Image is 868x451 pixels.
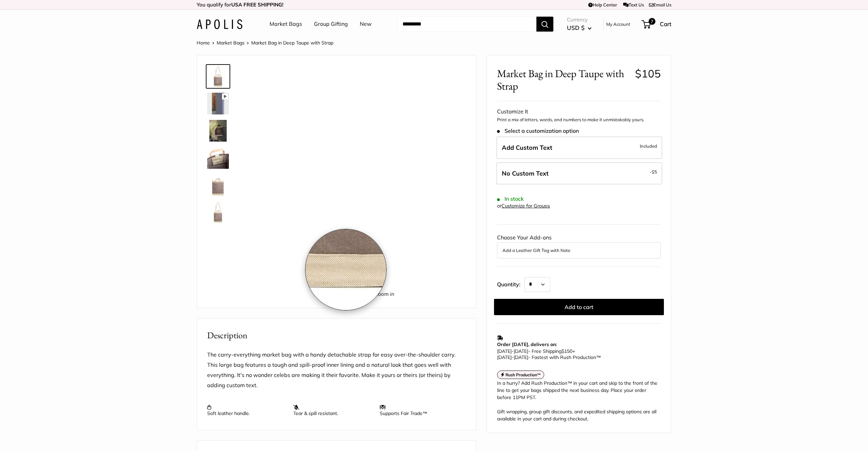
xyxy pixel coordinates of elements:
img: Market Bag in Deep Taupe with Strap [207,201,229,223]
p: The carry-everything market bag with a handy detachable strap for easy over-the-shoulder carry. T... [207,350,466,391]
strong: Rush Production™ [506,372,541,377]
a: Market Bag in Deep Taupe with Strap [206,173,230,197]
img: Market Bag in Deep Taupe with Strap [207,93,229,114]
span: [DATE] [497,354,512,360]
button: Search [536,17,553,32]
span: Currency [567,15,592,24]
h2: Description [207,329,466,342]
span: - [650,168,657,176]
a: Customize for Groups [501,203,550,209]
p: Supports Fair Trade™ [380,404,459,416]
a: Market Bag in Deep Taupe with Strap [206,91,230,116]
img: Market Bag in Deep Taupe with Strap [207,174,229,196]
span: - Fastest with Rush Production™ [497,354,601,360]
a: Market Bags [270,19,302,29]
a: My Account [606,20,630,28]
span: 7 [649,18,655,25]
span: - [512,354,514,360]
a: Market Bag in Deep Taupe with Strap [206,200,230,224]
span: No Custom Text [502,169,549,177]
span: Market Bag in Deep Taupe with Strap [251,40,333,46]
span: Roll over image to zoom in [251,289,466,299]
span: - [512,348,514,354]
span: $5 [652,169,657,175]
input: Search... [397,17,536,32]
span: $150 [561,348,572,354]
div: or [497,201,550,211]
label: Quantity: [497,275,525,292]
p: - Free Shipping + [497,348,657,360]
a: Group Gifting [314,19,348,29]
img: Market Bag in Deep Taupe with Strap [207,66,229,87]
img: Market Bag in Deep Taupe with Strap [207,120,229,142]
button: USD $ [567,22,592,33]
span: Select a customization option [497,128,579,134]
strong: Order [DATE], delivers on: [497,341,557,347]
button: Add a Leather Gift Tag with Note [502,246,655,254]
strong: USA FREE SHIPPING! [231,1,283,8]
a: Email Us [649,2,671,7]
div: Choose Your Add-ons [497,233,661,258]
label: Add Custom Text [496,137,662,159]
a: Market Bag in Deep Taupe with Strap [206,146,230,170]
label: Leave Blank [496,162,662,185]
a: Market Bags [217,40,244,46]
a: Home [197,40,210,46]
img: Apolis [197,19,242,29]
a: Market Bag in Deep Taupe with Strap [206,119,230,143]
nav: Breadcrumb [197,38,333,47]
span: USD $ [567,24,585,31]
img: Market Bag in Deep Taupe with Strap [207,147,229,169]
p: Tear & spill resistant. [293,404,373,416]
p: Soft leather handle. [207,404,287,416]
span: Cart [660,20,671,28]
span: [DATE] [514,354,528,360]
div: Customize It [497,107,661,117]
span: Add Custom Text [502,144,552,151]
p: Print a mix of letters, words, and numbers to make it unmistakably yours. [497,116,661,123]
a: Help Center [588,2,617,7]
span: Included [640,142,657,150]
a: 7 Cart [642,19,671,30]
a: New [360,19,372,29]
span: $105 [635,67,661,80]
div: In a hurry? Add Rush Production™ in your cart and skip to the front of the line to get your bags ... [497,380,661,422]
a: Market Bag in Deep Taupe with Strap [206,64,230,89]
span: [DATE] [514,348,528,354]
button: Add to cart [494,299,664,315]
a: Text Us [623,2,644,7]
span: Market Bag in Deep Taupe with Strap [497,67,630,92]
span: In stock [497,196,524,202]
span: [DATE] [497,348,512,354]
